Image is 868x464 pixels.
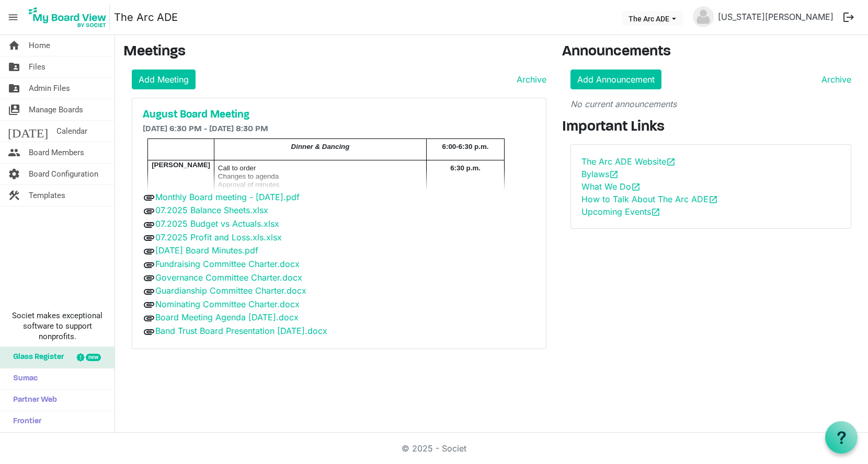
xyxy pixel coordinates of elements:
[570,69,661,89] a: Add Announcement
[8,164,20,184] span: settings
[26,4,114,30] a: My Board View Logo
[218,164,256,172] span: Call to order
[581,194,718,204] a: How to Talk About The Arc ADEopen_in_new
[155,326,327,336] a: Band Trust Board Presentation [DATE].docx
[114,7,178,28] a: The Arc ADE
[581,156,676,167] a: The Arc ADE Websiteopen_in_new
[152,161,210,169] span: [PERSON_NAME]
[609,170,619,179] span: open_in_new
[143,231,155,244] span: attachment
[218,181,280,189] span: Approval of minutes
[29,99,83,120] span: Manage Boards
[714,6,838,27] a: [US_STATE][PERSON_NAME]
[143,326,155,338] span: attachment
[8,56,20,77] span: folder_shared
[570,98,851,110] p: No current announcements
[26,4,110,30] img: My Board View Logo
[143,109,535,121] a: August Board Meeting
[155,299,300,309] a: Nominating Committee Charter.docx
[143,298,155,311] span: attachment
[450,164,481,172] span: 6:30 p.m.
[291,143,350,150] span: Dinner & Dancing
[143,191,155,204] span: attachment
[581,206,660,217] a: Upcoming Eventsopen_in_new
[402,443,466,454] a: © 2025 - Societ
[218,172,279,180] span: Changes to agenda
[622,11,683,26] button: The Arc ADE dropdownbutton
[143,245,155,258] span: attachment
[8,35,20,56] span: home
[817,73,851,86] a: Archive
[143,124,535,134] h6: [DATE] 6:30 PM - [DATE] 8:30 PM
[29,78,70,99] span: Admin Files
[155,259,300,269] a: Fundraising Committee Charter.docx
[8,185,20,206] span: construction
[143,205,155,217] span: attachment
[143,285,155,298] span: attachment
[155,192,300,202] a: Monthly Board meeting - [DATE].pdf
[709,195,718,204] span: open_in_new
[56,121,87,142] span: Calendar
[631,182,641,192] span: open_in_new
[155,272,302,283] a: Governance Committee Charter.docx
[132,69,196,89] a: Add Meeting
[562,119,860,136] h3: Important Links
[29,164,98,184] span: Board Configuration
[442,143,489,150] span: 6:00-6:30 p.m.
[143,312,155,324] span: attachment
[8,121,48,142] span: [DATE]
[29,35,50,56] span: Home
[512,73,546,86] a: Archive
[86,354,101,361] div: new
[155,285,306,296] a: Guardianship Committee Charter.docx
[8,78,20,99] span: folder_shared
[143,259,155,271] span: attachment
[123,43,546,61] h3: Meetings
[8,347,64,368] span: Glass Register
[143,272,155,284] span: attachment
[8,142,20,163] span: people
[155,218,279,229] a: 07.2025 Budget vs Actuals.xlsx
[581,181,641,192] a: What We Doopen_in_new
[651,207,660,217] span: open_in_new
[5,310,110,342] span: Societ makes exceptional software to support nonprofits.
[693,6,714,27] img: no-profile-picture.svg
[143,218,155,231] span: attachment
[155,205,268,215] a: 07.2025 Balance Sheets.xlsx
[562,43,860,61] h3: Announcements
[155,232,282,242] a: 07.2025 Profit and Loss.xls.xlsx
[581,169,619,179] a: Bylawsopen_in_new
[8,368,38,389] span: Sumac
[3,7,23,27] span: menu
[8,99,20,120] span: switch_account
[29,142,84,163] span: Board Members
[8,411,41,432] span: Frontier
[155,245,258,256] a: [DATE] Board Minutes.pdf
[155,312,299,322] a: Board Meeting Agenda [DATE].docx
[29,56,45,77] span: Files
[666,157,676,167] span: open_in_new
[8,390,57,411] span: Partner Web
[29,185,65,206] span: Templates
[838,6,860,28] button: logout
